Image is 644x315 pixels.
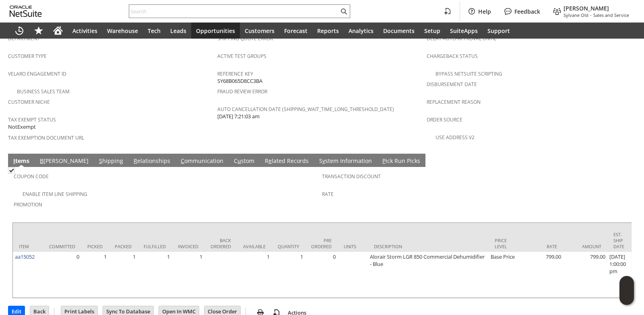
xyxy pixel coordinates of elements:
a: Warehouse [102,23,143,39]
a: Opportunities [191,23,240,39]
td: 1 [237,252,272,298]
td: [DATE] 1:00:00 pm [607,252,630,298]
a: Coupon Code [14,173,49,180]
span: [PERSON_NAME] [563,4,609,12]
a: Disbursement Date [427,81,477,88]
span: SuiteApps [450,27,478,35]
a: Custom [232,157,256,166]
span: Leads [170,27,186,35]
span: e [268,157,272,165]
span: Sylvane Old [563,12,588,18]
a: Leads [165,23,191,39]
span: Warehouse [107,27,138,35]
a: Analytics [344,23,378,39]
span: Sales and Service [593,12,629,18]
div: Quantity [278,243,299,249]
div: Shortcuts [29,23,48,39]
label: Feedback [514,8,540,15]
a: Reports [312,23,344,39]
img: Checked [8,167,15,174]
a: Items [11,157,31,166]
a: aa15052 [15,253,35,260]
a: Recent Records [10,23,29,39]
a: Enable Item Line Shipping [23,191,87,198]
a: Rate [322,191,334,198]
span: C [181,157,184,165]
span: Analytics [349,27,374,35]
a: Tech [143,23,165,39]
td: 799.00 [563,252,607,298]
a: Customer Type [8,53,47,60]
span: Support [487,27,510,35]
td: Alorair Storm LGR 850 Commercial Dehumidifier - Blue [368,252,489,298]
div: Fulfilled [144,243,166,249]
span: NotExempt [8,123,36,131]
span: R [134,157,137,165]
td: 799.00 [519,252,563,298]
a: Tax Exemption Document URL [8,134,84,141]
a: Active Test Groups [217,53,266,60]
div: Picked [87,243,103,249]
span: Opportunities [196,27,235,35]
a: Documents [378,23,419,39]
span: Activities [72,27,97,35]
span: - [590,12,592,18]
span: Forecast [284,27,308,35]
svg: logo [10,6,42,17]
td: 1 [172,252,204,298]
td: 1 [272,252,305,298]
svg: Recent Records [14,26,24,35]
a: Related Records [263,157,311,166]
div: Back Ordered [211,237,231,249]
td: 0 [305,252,338,298]
div: Price Level [495,237,513,249]
a: Velaro Engagement ID [8,70,66,77]
input: Search [129,6,339,16]
div: Rate [525,243,557,249]
span: I [13,157,15,165]
a: Support [483,23,515,39]
span: y [322,157,325,165]
a: Replacement reason [427,99,481,105]
a: Unrolled view on [621,155,631,165]
a: Transaction Discount [322,173,381,180]
td: 0 [43,252,81,298]
div: Packed [115,243,132,249]
a: Reference Key [217,70,253,77]
a: System Information [317,157,374,166]
a: Forecast [279,23,312,39]
a: SuiteApps [445,23,483,39]
span: [DATE] 7:21:03 am [217,113,260,120]
div: Available [243,243,266,249]
td: 1 [138,252,172,298]
svg: Home [53,26,63,35]
span: Setup [424,27,440,35]
span: Tech [148,27,161,35]
a: Home [48,23,68,39]
a: Bypass NetSuite Scripting [436,70,502,77]
a: Order Source [427,116,462,123]
a: Business Sales Team [17,88,70,95]
a: Chargeback Status [427,53,478,60]
iframe: Click here to launch Oracle Guided Learning Help Panel [619,276,634,305]
div: Invoiced [178,243,198,249]
div: Item [19,243,37,249]
a: Fraud Review Error [217,88,267,95]
a: Use Address V2 [436,134,475,141]
span: Reports [317,27,339,35]
span: SY68B065D8CC3BA [217,77,262,85]
a: Communication [179,157,225,166]
a: Customer Niche [8,99,50,105]
div: Committed [49,243,75,249]
a: Department [8,35,40,42]
div: Units [344,243,362,249]
span: Oracle Guided Learning Widget. To move around, please hold and drag [619,291,634,305]
a: B[PERSON_NAME] [38,157,91,166]
a: Shipping [97,157,125,166]
a: Customers [240,23,279,39]
a: Pick Run Picks [380,157,422,166]
a: Tax Exempt Status [8,116,56,123]
a: Shipping Quote Error [217,35,273,42]
span: B [40,157,43,165]
svg: Shortcuts [34,26,43,35]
